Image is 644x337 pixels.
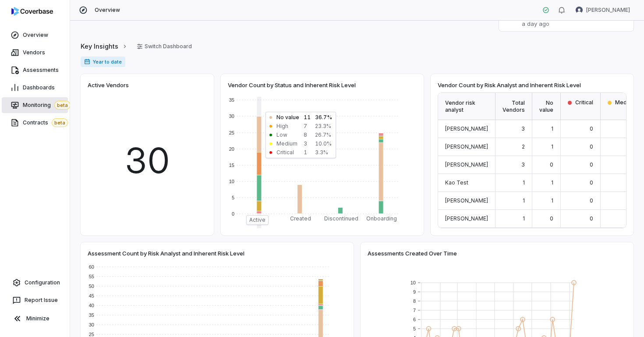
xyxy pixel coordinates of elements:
button: Key Insights [78,37,131,56]
span: 0 [590,179,593,186]
span: [PERSON_NAME] [445,161,488,168]
text: 45 [89,293,94,298]
button: Switch Dashboard [131,40,197,53]
a: Overview [2,27,68,43]
text: 7 [413,308,416,313]
text: 40 [89,303,94,308]
span: 1 [523,179,525,186]
span: [PERSON_NAME] [445,215,488,222]
span: 3 [521,161,525,168]
svg: Date range for report [84,59,90,65]
span: Kao Test [445,179,468,186]
text: 6 [413,317,416,322]
span: [PERSON_NAME] [445,143,488,150]
span: Overview [95,7,120,14]
span: [PERSON_NAME] [445,125,488,132]
text: 25 [89,332,94,337]
span: 0 [590,215,593,222]
span: Monitoring [23,101,71,110]
div: No value [532,93,561,120]
text: 25 [229,130,234,135]
button: Report Issue [4,292,66,308]
span: Report Issue [25,297,58,304]
text: 30 [89,322,94,327]
span: 0 [590,161,593,168]
a: Contractsbeta [2,115,68,131]
text: 35 [229,97,234,103]
text: 35 [89,312,94,318]
span: 0 [590,197,593,204]
text: 50 [89,284,94,289]
a: Configuration [4,275,66,291]
img: Sophia O'Shea avatar [576,7,583,14]
text: 10 [410,280,416,285]
span: Dashboards [23,84,55,91]
span: 0 [590,125,593,132]
text: 9 [413,289,416,294]
text: 55 [89,274,94,279]
span: Active Vendors [88,81,129,89]
span: 0 [590,143,593,150]
span: Year to date [81,57,125,67]
span: 2 [522,143,525,150]
span: Medium [615,99,636,106]
span: Assessments Created Over Time [368,249,457,257]
span: [PERSON_NAME] [586,7,630,14]
span: [PERSON_NAME] [445,197,488,204]
span: Key Insights [81,42,118,51]
span: 1 [551,143,553,150]
span: 30 [125,134,170,187]
div: Total Vendors [495,93,532,120]
text: 15 [229,163,234,168]
text: 5 [413,326,416,331]
span: Assessments [23,67,59,74]
span: 1 [551,179,553,186]
span: 0 [550,215,553,222]
span: Minimize [26,315,50,322]
text: 10 [229,179,234,184]
button: Minimize [4,310,66,327]
span: 3 [521,125,525,132]
span: beta [52,118,68,127]
text: 30 [229,114,234,119]
text: 20 [229,146,234,152]
span: Critical [575,99,593,106]
p: a day ago [522,20,607,28]
a: Monitoringbeta [2,97,68,113]
span: Vendor Count by Risk Analyst and Inherent Risk Level [438,81,581,89]
div: Vendor risk analyst [438,93,495,120]
button: Sophia O'Shea avatar[PERSON_NAME] [570,4,635,17]
img: logo-D7KZi-bG.svg [11,7,53,16]
span: 1 [523,197,525,204]
text: 8 [413,298,416,304]
span: beta [54,101,71,110]
span: Overview [23,32,48,39]
span: 1 [551,125,553,132]
text: 0 [232,211,234,216]
a: Key Insights [81,37,128,56]
a: Assessments [2,62,68,78]
span: 1 [551,197,553,204]
span: Vendors [23,49,45,56]
span: Assessment Count by Risk Analyst and Inherent Risk Level [88,249,244,257]
a: Vendors [2,45,68,60]
a: Dashboards [2,80,68,96]
text: 60 [89,264,94,270]
span: 0 [550,161,553,168]
text: 5 [232,195,234,200]
span: Configuration [25,279,60,286]
span: Contracts [23,118,68,127]
span: Vendor Count by Status and Inherent Risk Level [228,81,356,89]
span: 1 [523,215,525,222]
